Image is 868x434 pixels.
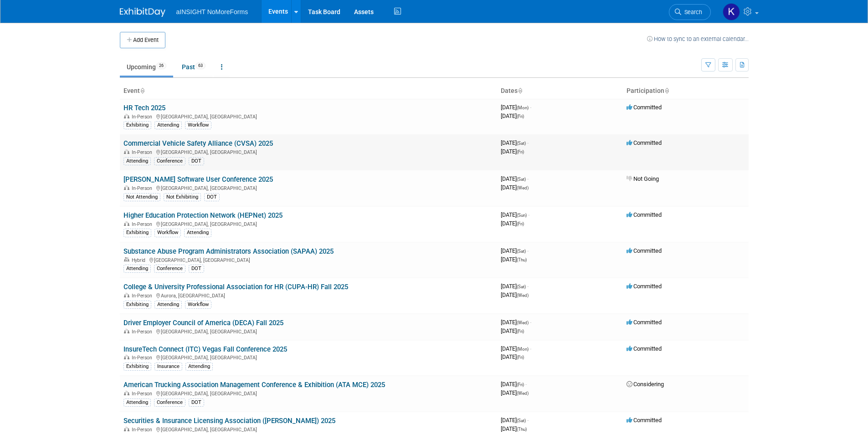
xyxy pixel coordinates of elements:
[189,398,204,407] div: DOT
[132,149,155,155] span: In-Person
[501,175,529,182] span: [DATE]
[123,363,151,371] div: Exhibiting
[123,417,335,425] a: Securities & Insurance Licensing Association ([PERSON_NAME]) 2025
[154,398,185,407] div: Conference
[132,293,155,299] span: In-Person
[501,112,524,119] span: [DATE]
[528,211,529,218] span: -
[497,83,623,99] th: Dates
[124,391,129,395] img: In-Person Event
[123,353,493,361] div: [GEOGRAPHIC_DATA], [GEOGRAPHIC_DATA]
[517,329,524,334] span: (Fri)
[647,36,749,42] a: How to sync to an external calendar...
[517,149,524,154] span: (Fri)
[517,177,526,182] span: (Sat)
[123,148,493,155] div: [GEOGRAPHIC_DATA], [GEOGRAPHIC_DATA]
[123,283,348,291] a: College & University Professional Association for HR (CUPA-HR) Fall 2025
[120,8,165,17] img: ExhibitDay
[527,247,529,254] span: -
[517,427,527,432] span: (Thu)
[124,185,129,190] img: In-Person Event
[124,329,129,333] img: In-Person Event
[176,8,248,15] span: aINSIGHT NoMoreForms
[154,229,181,237] div: Workflow
[627,247,662,254] span: Committed
[140,87,144,94] a: Sort by Event Name
[501,425,527,432] span: [DATE]
[501,345,531,352] span: [DATE]
[517,293,529,298] span: (Wed)
[527,417,529,424] span: -
[627,381,664,388] span: Considering
[525,381,527,388] span: -
[501,220,524,227] span: [DATE]
[156,62,166,69] span: 26
[501,389,529,396] span: [DATE]
[501,319,531,326] span: [DATE]
[185,363,213,371] div: Attending
[185,121,211,129] div: Workflow
[123,184,493,191] div: [GEOGRAPHIC_DATA], [GEOGRAPHIC_DATA]
[627,319,662,326] span: Committed
[517,355,524,360] span: (Fri)
[124,293,129,297] img: In-Person Event
[627,417,662,424] span: Committed
[527,283,529,290] span: -
[501,184,529,191] span: [DATE]
[132,114,155,120] span: In-Person
[669,4,711,20] a: Search
[664,87,669,94] a: Sort by Participation Type
[123,193,160,201] div: Not Attending
[124,149,129,154] img: In-Person Event
[123,381,385,389] a: American Trucking Association Management Conference & Exhibition (ATA MCE) 2025
[123,301,151,309] div: Exhibiting
[623,83,749,99] th: Participation
[517,382,524,387] span: (Fri)
[124,221,129,226] img: In-Person Event
[123,398,151,407] div: Attending
[530,345,531,352] span: -
[530,319,531,326] span: -
[123,319,283,327] a: Driver Employer Council of America (DECA) Fall 2025
[518,87,522,94] a: Sort by Start Date
[123,247,334,255] a: Substance Abuse Program Administrators Association (SAPAA) 2025
[120,58,173,76] a: Upcoming26
[164,193,201,201] div: Not Exhibiting
[189,157,204,165] div: DOT
[517,347,529,352] span: (Mon)
[517,391,529,396] span: (Wed)
[501,327,524,334] span: [DATE]
[124,257,129,262] img: Hybrid Event
[501,283,529,290] span: [DATE]
[501,247,529,254] span: [DATE]
[517,105,529,110] span: (Mon)
[120,32,165,48] button: Add Event
[132,221,155,227] span: In-Person
[185,301,211,309] div: Workflow
[517,213,527,218] span: (Sun)
[517,114,524,119] span: (Fri)
[501,381,527,388] span: [DATE]
[175,58,212,76] a: Past63
[184,229,211,237] div: Attending
[132,185,155,191] span: In-Person
[120,83,497,99] th: Event
[517,141,526,146] span: (Sat)
[123,345,287,353] a: InsureTech Connect (ITC) Vegas Fall Conference 2025
[123,139,273,148] a: Commercial Vehicle Safety Alliance (CVSA) 2025
[501,148,524,155] span: [DATE]
[123,220,493,227] div: [GEOGRAPHIC_DATA], [GEOGRAPHIC_DATA]
[627,283,662,290] span: Committed
[123,291,493,299] div: Aurora, [GEOGRAPHIC_DATA]
[124,114,129,118] img: In-Person Event
[517,284,526,289] span: (Sat)
[527,139,529,146] span: -
[132,257,148,263] span: Hybrid
[501,256,527,263] span: [DATE]
[154,363,182,371] div: Insurance
[189,265,204,273] div: DOT
[527,175,529,182] span: -
[123,121,151,129] div: Exhibiting
[195,62,205,69] span: 63
[517,418,526,423] span: (Sat)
